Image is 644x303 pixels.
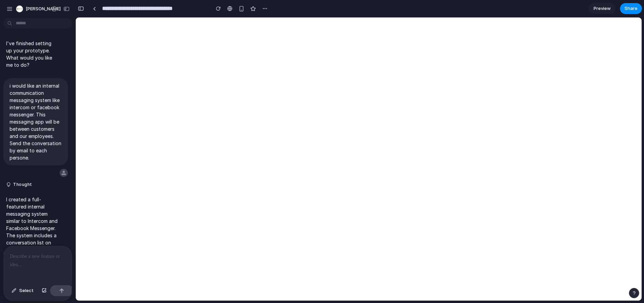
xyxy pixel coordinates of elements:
p: I've finished setting up your prototype. What would you like me to do? [6,40,58,68]
a: Preview [588,3,616,14]
span: Preview [594,5,611,12]
button: Share [620,3,642,14]
span: Share [624,5,637,12]
button: Select [8,285,37,296]
span: [PERSON_NAME] [26,5,61,12]
span: Select [19,287,34,294]
button: [PERSON_NAME] [13,3,71,14]
p: i would like an internal communication messaging system like intercom or facebook messenger. This... [10,82,62,161]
